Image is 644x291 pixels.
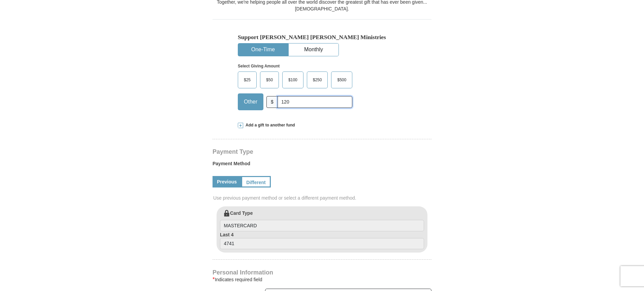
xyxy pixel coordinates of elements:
[263,75,276,85] span: $50
[278,96,352,108] input: Other Amount
[266,96,278,108] span: $
[213,270,431,275] h4: Personal Information
[240,97,261,107] span: Other
[213,176,241,187] a: Previous
[238,43,288,56] button: One-Time
[238,34,406,41] h5: Support [PERSON_NAME] [PERSON_NAME] Ministries
[241,176,271,187] a: Different
[240,75,254,85] span: $25
[334,75,350,85] span: $500
[238,64,280,68] strong: Select Giving Amount
[220,220,424,231] input: Card Type
[213,160,431,170] label: Payment Method
[213,275,431,284] div: Indicates required field
[310,75,325,85] span: $250
[289,43,339,56] button: Monthly
[243,122,295,128] span: Add a gift to another fund
[220,238,424,250] input: Last 4
[220,231,424,250] label: Last 4
[213,195,432,201] span: Use previous payment method or select a different payment method.
[213,149,431,154] h4: Payment Type
[285,75,301,85] span: $100
[220,210,424,231] label: Card Type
